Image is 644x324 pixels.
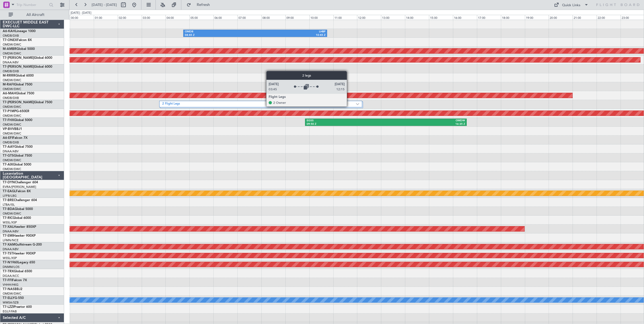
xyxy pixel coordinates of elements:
a: OMDW/DWC [3,123,21,127]
a: OMDB/DXB [3,96,19,100]
span: All Aircraft [14,13,57,17]
div: 21:00 [573,15,597,20]
a: T7-EMIHawker 900XP [3,234,36,237]
a: T7-DYNChallenger 604 [3,181,38,184]
div: 04:45 Z [185,33,255,37]
div: OMDB [185,30,255,34]
a: EGLF/FAB [3,309,17,313]
div: LHBP [255,30,326,34]
a: OMDW/DWC [3,51,21,56]
a: M-RAFIGlobal 7500 [3,83,32,86]
span: T7-[PERSON_NAME] [3,101,34,104]
div: 11:00 [333,15,357,20]
span: A6-EFI [3,136,13,140]
a: LFMN/NCE [3,238,19,242]
div: 20:00 [549,15,573,20]
span: T7-NAS [3,288,15,291]
a: OMDW/DWC [3,212,21,216]
a: T7-XALHawker 850XP [3,225,36,229]
div: 17:00 [477,15,501,20]
a: OMDW/DWC [3,292,21,296]
a: T7-[PERSON_NAME]Global 6000 [3,65,52,68]
a: WMSA/SZB [3,301,19,305]
a: T7-BREChallenger 604 [3,199,37,202]
span: T7-GTS [3,154,14,157]
div: 02:00 [118,15,142,20]
span: Refresh [192,3,215,7]
div: 09:50 Z [307,122,386,126]
button: All Aircraft [6,11,58,19]
span: T7-XAM [3,243,15,246]
span: T7-ELLY [3,297,15,300]
a: OMDW/DWC [3,43,21,47]
div: 07:00 [237,15,261,20]
span: T7-TRX [3,270,14,273]
span: T7-P1MP [3,110,16,113]
a: T7-TSTHawker 900XP [3,252,36,255]
a: T7-GTSGlobal 7500 [3,154,32,157]
a: DNAA/ABV [3,229,19,233]
a: DNMM/LOS [3,265,19,269]
div: 01:00 [94,15,118,20]
a: OMDW/DWC [3,167,21,171]
a: OMDB/DXB [3,140,19,144]
button: Refresh [184,1,216,9]
span: T7-BRE [3,199,14,202]
span: T7-DYN [3,181,15,184]
a: DGAA/ACC [3,274,19,278]
span: T7-EMI [3,234,13,237]
a: OMDW/DWC [3,114,21,118]
span: A6-MAH [3,92,16,95]
div: 12:00 [357,15,381,20]
img: arrow-gray.svg [356,103,359,105]
a: T7-ONEXFalcon 8X [3,39,32,42]
a: OMDB/DXB [3,69,19,73]
label: 2 Flight Legs [162,102,356,106]
a: VP-BVVBBJ1 [3,127,22,131]
span: T7-TST [3,252,13,255]
a: EVRA/[PERSON_NAME] [3,185,36,189]
a: T7-[PERSON_NAME]Global 6000 [3,56,52,60]
a: A6-MAHGlobal 7500 [3,92,34,95]
span: T7-LZZI [3,305,14,309]
a: A6-EFIFalcon 7X [3,136,27,140]
a: A6-KAHLineage 1000 [3,30,36,33]
a: T7-NASBBJ2 [3,288,22,291]
div: 10:45 Z [255,33,326,37]
div: 13:00 [381,15,405,20]
div: Quick Links [562,3,580,8]
div: OMDW [386,119,465,123]
div: 18:00 [501,15,525,20]
a: LTBA/ISL [3,203,15,207]
a: OMDW/DWC [3,158,21,162]
div: 15:00 [429,15,453,20]
button: Quick Links [551,1,591,9]
div: 19:00 [525,15,549,20]
a: WSSL/XSP [3,256,17,260]
a: T7-LZZIPraetor 600 [3,305,32,309]
span: T7-AIX [3,163,13,166]
a: OMDW/DWC [3,78,21,82]
div: 06:00 [213,15,237,20]
a: T7-AIXGlobal 5000 [3,163,31,166]
a: M-AMBRGlobal 5000 [3,47,35,51]
a: OMDW/DWC [3,132,21,136]
a: DNAA/ABV [3,247,19,251]
span: T7-N1960 [3,261,18,264]
div: [DATE] - [DATE] [71,11,91,15]
a: T7-FFIFalcon 7X [3,279,27,282]
div: EGSS [307,119,386,123]
span: T7-[PERSON_NAME] [3,56,34,60]
a: OMDW/DWC [3,87,21,91]
span: T7-AAY [3,145,14,149]
span: T7-FFI [3,279,12,282]
a: T7-AAYGlobal 7500 [3,145,33,149]
div: 22:00 [597,15,621,20]
span: T7-ONEX [3,39,17,42]
a: M-RRRRGlobal 6000 [3,74,34,77]
a: T7-RICGlobal 6000 [3,216,31,220]
div: 05:00 [189,15,213,20]
div: 16:35 Z [386,122,465,126]
a: OMDB/DXB [3,34,19,38]
a: T7-FHXGlobal 5000 [3,119,32,122]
